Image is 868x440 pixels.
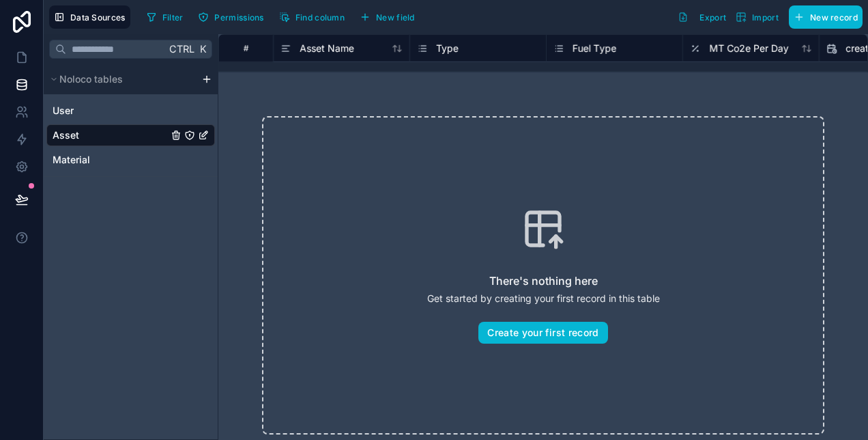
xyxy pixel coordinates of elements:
span: Permissions [214,12,263,23]
button: Export [673,5,731,29]
button: Permissions [193,7,268,27]
button: New field [355,7,420,27]
span: Ctrl [168,40,196,57]
span: Asset Name [300,42,354,55]
a: New record [783,5,863,29]
span: Find column [295,12,345,23]
span: Fuel Type [573,42,616,55]
button: Filter [141,7,188,27]
button: Data Sources [49,5,130,29]
button: New record [789,5,863,29]
button: Find column [274,7,349,27]
span: New record [810,12,858,23]
p: Get started by creating your first record in this table [427,292,660,305]
span: New field [376,12,415,23]
span: K [198,44,207,54]
button: Import [731,5,783,29]
span: MT Co2e Per Day [709,42,789,55]
a: Permissions [193,7,274,27]
div: # [229,43,263,53]
span: Data Sources [70,12,126,23]
span: Import [752,12,779,23]
span: Type [436,42,459,55]
h2: There's nothing here [489,273,598,289]
span: Export [699,12,726,23]
span: Filter [162,12,184,23]
button: Create your first record [478,322,607,344]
